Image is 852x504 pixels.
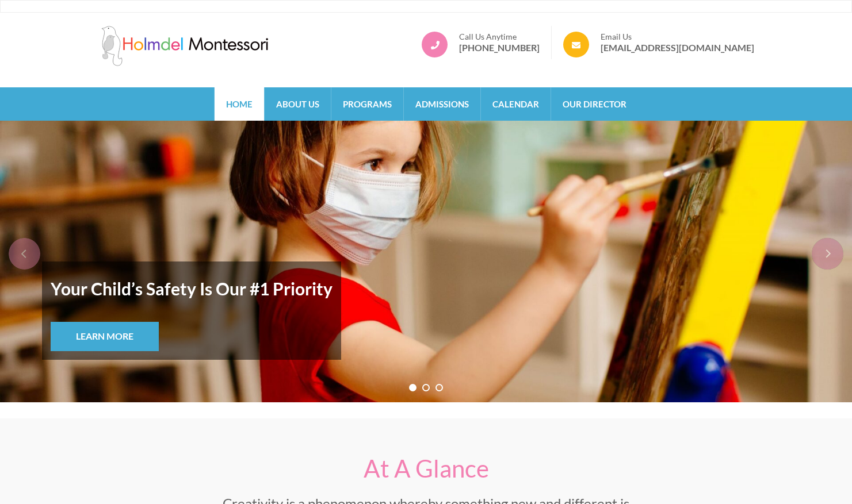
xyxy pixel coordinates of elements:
[551,87,638,121] a: Our Director
[812,238,843,270] div: next
[9,238,40,270] div: prev
[51,270,333,307] strong: Your Child’s Safety Is Our #1 Priority
[601,32,754,42] span: Email Us
[331,87,403,121] a: Programs
[601,42,754,53] a: [EMAIL_ADDRESS][DOMAIN_NAME]
[459,42,540,53] a: [PHONE_NUMBER]
[215,87,264,121] a: Home
[459,32,540,42] span: Call Us Anytime
[98,26,271,66] img: Holmdel Montessori School
[202,455,651,482] h2: At A Glance
[481,87,551,121] a: Calendar
[404,87,480,121] a: Admissions
[51,322,159,351] a: Learn More
[265,87,331,121] a: About Us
